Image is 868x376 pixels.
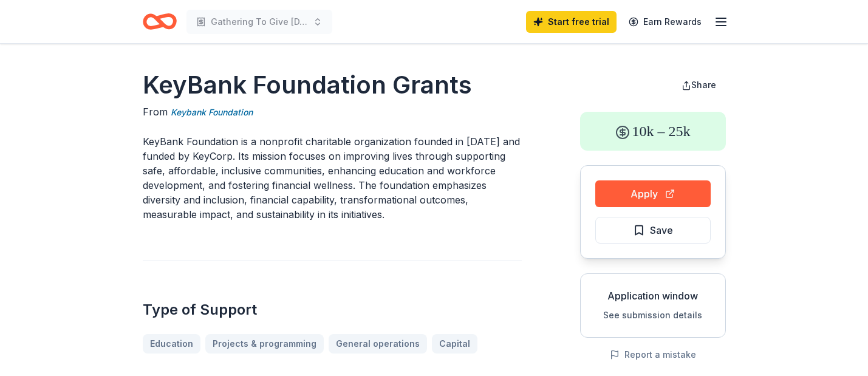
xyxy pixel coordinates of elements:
div: Application window [590,289,716,303]
span: Share [691,80,716,90]
a: Home [143,7,177,36]
span: Save [650,222,673,238]
span: Gathering To Give [DATE] Food Baskets 2025 [211,15,308,29]
h1: KeyBank Foundation Grants [143,68,522,102]
a: Earn Rewards [621,11,709,33]
a: General operations [329,334,427,354]
button: See submission details [603,308,702,323]
a: Start free trial [526,11,617,33]
button: Apply [595,180,711,207]
button: Save [595,217,711,244]
button: Gathering To Give [DATE] Food Baskets 2025 [186,10,332,34]
button: Report a mistake [610,347,696,362]
h2: Type of Support [143,300,522,320]
div: From [143,104,522,120]
p: KeyBank Foundation is a nonprofit charitable organization founded in [DATE] and funded by KeyCorp... [143,134,522,222]
button: Share [672,73,726,97]
a: Education [143,334,200,354]
a: Keybank Foundation [171,105,253,120]
a: Projects & programming [205,334,324,354]
div: 10k – 25k [580,112,726,151]
a: Capital [432,334,477,354]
